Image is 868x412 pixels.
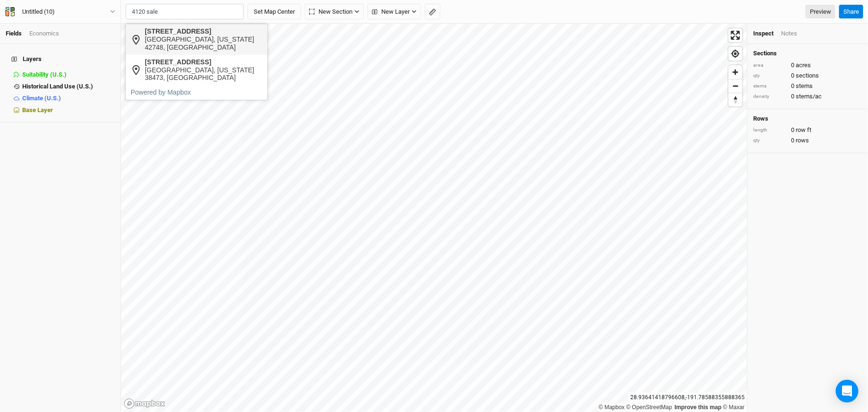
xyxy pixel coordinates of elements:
div: 0 [753,136,862,145]
button: Shortcut: M [425,4,440,20]
span: New Layer [372,7,410,17]
div: 0 [753,61,862,70]
a: Fields [6,30,22,37]
span: sections [796,71,819,80]
button: Set Map Center [248,4,301,20]
div: Historical Land Use (U.S.) [22,83,115,90]
div: Untitled (10) [22,7,55,17]
div: Notes [781,29,797,38]
span: acres [796,61,811,70]
a: Powered by Mapbox [130,88,191,96]
span: Historical Land Use (U.S.) [22,83,93,90]
div: stems [753,83,786,90]
button: Find my location [729,47,742,61]
div: Suitability (U.S.) [22,71,115,79]
button: Reset bearing to north [729,93,742,106]
div: 28.93641418796608 , -191.78588355888365 [628,393,747,403]
div: Inspect [753,29,773,38]
button: Untitled (10) [5,7,116,17]
canvas: Map [121,24,748,412]
div: 0 [753,82,862,90]
span: New Section [309,7,352,17]
a: Preview [806,5,835,19]
h4: Layers [6,50,115,69]
div: 0 [753,126,862,134]
div: density [753,93,786,100]
span: Climate (U.S.) [22,95,61,102]
div: [GEOGRAPHIC_DATA], [US_STATE] 42748, [GEOGRAPHIC_DATA] [145,35,262,52]
a: Maxar [723,404,745,411]
div: [STREET_ADDRESS] [145,27,262,35]
a: Improve this map [675,404,722,411]
div: area [753,62,786,69]
div: Open Intercom Messenger [836,380,859,403]
h4: Sections [753,50,862,57]
div: Base Layer [22,106,115,114]
div: Economics [29,29,59,38]
div: [GEOGRAPHIC_DATA], [US_STATE] 38473, [GEOGRAPHIC_DATA] [145,66,262,82]
div: [STREET_ADDRESS] [145,58,262,66]
span: stems/ac [796,92,822,101]
button: Zoom out [729,79,742,93]
input: (e.g. 123 Main St. or lat, lng) [126,4,244,20]
span: row ft [796,126,811,134]
span: Base Layer [22,106,53,114]
button: New Layer [368,4,421,20]
button: Share [839,5,863,19]
h4: Rows [753,115,862,123]
div: qty [753,137,786,144]
span: stems [796,82,813,90]
button: Enter fullscreen [729,28,742,42]
a: Mapbox [599,404,625,411]
span: Suitability (U.S.) [22,71,67,78]
div: 0 [753,71,862,80]
div: Climate (U.S.) [22,95,115,102]
a: OpenStreetMap [627,404,672,411]
span: rows [796,136,809,145]
div: 0 [753,92,862,101]
button: New Section [305,4,364,20]
a: Mapbox logo [124,398,165,409]
div: qty [753,72,786,79]
div: length [753,127,786,134]
button: Zoom in [729,65,742,79]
